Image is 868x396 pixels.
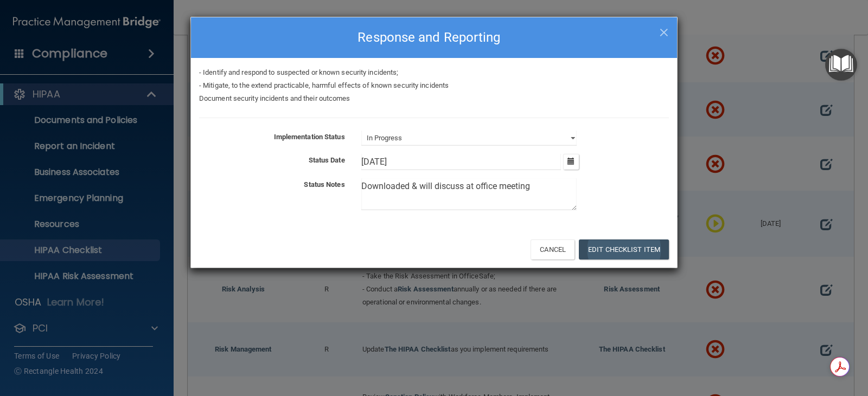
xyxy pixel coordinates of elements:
button: Edit Checklist Item [579,239,669,259]
span: × [659,20,669,42]
b: Implementation Status [274,133,345,141]
button: Cancel [531,239,575,259]
b: Status Notes [304,180,344,189]
h4: Response and Reporting [199,25,669,49]
button: Open Resource Center [825,49,857,81]
b: Status Date [309,156,345,164]
div: - Identify and respond to suspected or known security incidents; - Mitigate, to the extend practi... [191,66,677,105]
